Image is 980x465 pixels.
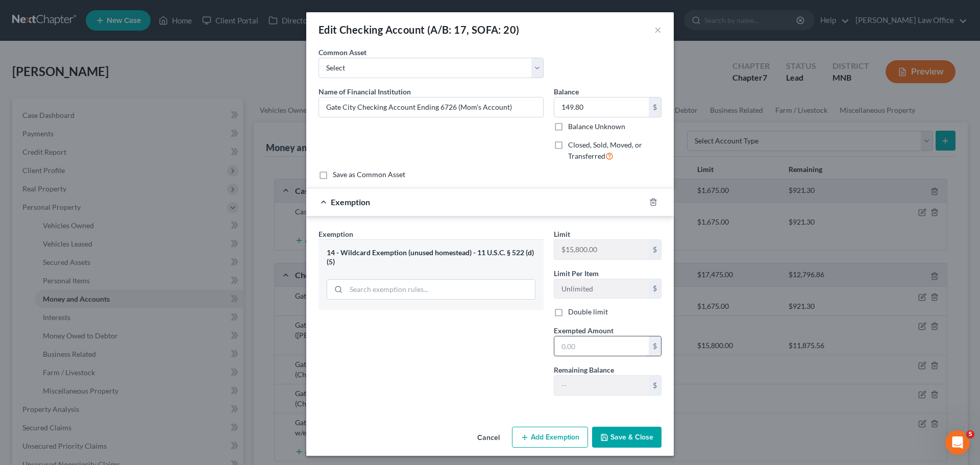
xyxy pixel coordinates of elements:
[649,240,661,259] div: $
[469,428,508,448] button: Cancel
[649,376,661,395] div: $
[554,279,649,299] input: --
[568,121,625,132] label: Balance Unknown
[945,430,970,455] iframe: Intercom live chat
[554,86,579,97] label: Balance
[327,248,535,267] div: 14 - Wildcard Exemption (unused homestead) - 11 U.S.C. § 522 (d)(5)
[592,427,661,448] button: Save & Close
[318,230,353,238] span: Exemption
[649,279,661,299] div: $
[554,364,614,375] label: Remaining Balance
[554,376,649,395] input: --
[568,307,608,317] label: Double limit
[554,336,649,356] input: 0.00
[319,97,543,117] input: Enter name...
[333,169,405,180] label: Save as Common Asset
[554,230,570,238] span: Limit
[654,23,661,36] button: ×
[318,22,519,37] div: Edit Checking Account (A/B: 17, SOFA: 20)
[554,268,599,279] label: Limit Per Item
[512,427,588,448] button: Add Exemption
[966,430,974,438] span: 5
[554,240,649,259] input: --
[318,87,411,96] span: Name of Financial Institution
[331,197,370,207] span: Exemption
[554,97,649,117] input: 0.00
[346,280,535,299] input: Search exemption rules...
[318,47,366,58] label: Common Asset
[649,336,661,356] div: $
[554,326,614,335] span: Exempted Amount
[649,97,661,117] div: $
[568,140,642,160] span: Closed, Sold, Moved, or Transferred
